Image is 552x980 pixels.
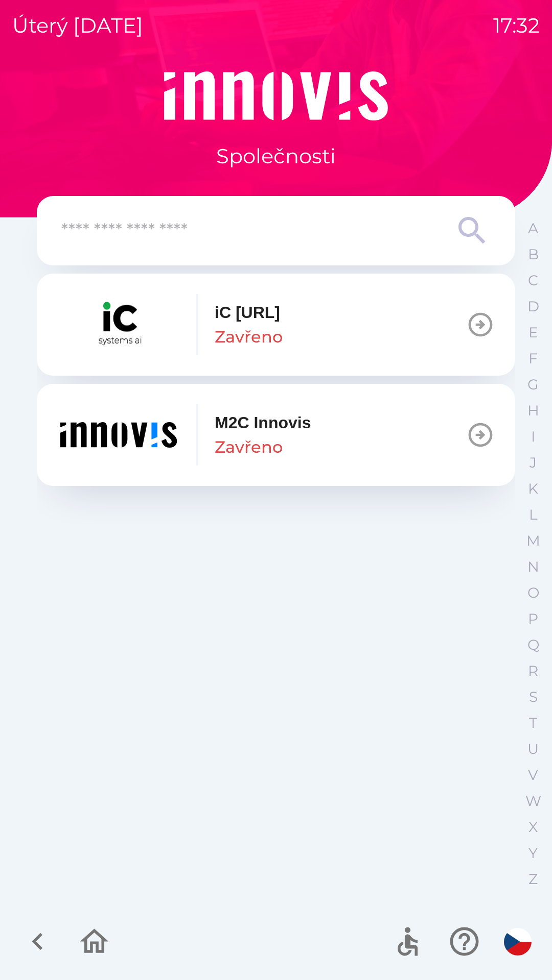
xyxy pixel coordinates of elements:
button: G [520,372,546,398]
p: V [528,766,538,784]
p: T [529,714,537,732]
p: A [528,219,538,237]
p: D [527,298,539,315]
button: E [520,320,546,346]
button: M [520,528,546,554]
button: S [520,684,546,710]
button: P [520,606,546,632]
p: G [527,376,539,394]
button: K [520,476,546,502]
p: U [527,740,539,758]
button: V [520,762,546,788]
button: W [520,788,546,814]
p: Z [528,870,538,888]
button: O [520,580,546,606]
img: Logo [37,71,515,120]
p: B [528,246,539,263]
p: C [528,272,538,289]
p: Zavřeno [215,325,283,349]
p: Y [528,844,538,862]
p: M [526,532,540,550]
p: R [528,662,538,680]
button: U [520,736,546,762]
p: S [529,688,538,706]
img: ef454dd6-c04b-4b09-86fc-253a1223f7b7.png [57,404,180,465]
img: cs flag [504,928,532,955]
p: W [525,792,541,810]
p: J [530,454,537,472]
button: J [520,450,546,476]
button: F [520,346,546,372]
p: I [531,428,535,446]
button: H [520,398,546,424]
p: N [527,558,539,576]
p: K [528,480,538,498]
p: E [528,324,538,341]
button: Y [520,840,546,866]
button: I [520,424,546,450]
button: N [520,554,546,580]
p: X [528,818,538,836]
button: M2C InnovisZavřeno [37,384,515,486]
p: L [529,506,537,524]
p: Společnosti [216,141,336,171]
p: H [527,402,539,420]
button: R [520,658,546,684]
button: C [520,267,546,293]
button: Z [520,866,546,892]
button: B [520,241,546,267]
p: P [528,610,538,628]
p: iC [URL] [215,300,280,325]
p: Q [527,636,539,654]
img: 0b57a2db-d8c2-416d-bc33-8ae43c84d9d8.png [57,294,180,355]
button: A [520,215,546,241]
button: L [520,502,546,528]
button: iC [URL]Zavřeno [37,274,515,376]
p: úterý [DATE] [12,10,143,41]
p: F [528,350,538,367]
p: M2C Innovis [215,410,311,435]
p: 17:32 [493,10,540,41]
button: D [520,293,546,320]
button: Q [520,632,546,658]
p: Zavřeno [215,435,283,459]
button: X [520,814,546,840]
p: O [527,584,539,602]
button: T [520,710,546,736]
